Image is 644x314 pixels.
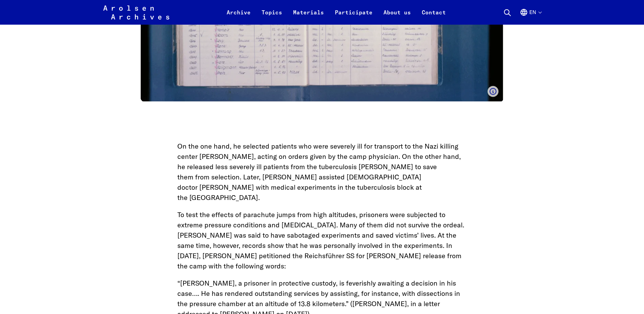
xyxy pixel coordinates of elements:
[221,8,256,25] a: Archive
[416,8,451,25] a: Contact
[520,8,541,25] button: English, language selection
[221,4,451,21] nav: Primary
[488,86,498,97] button: Show caption
[288,8,329,25] a: Materials
[378,8,416,25] a: About us
[329,8,378,25] a: Participate
[177,141,467,203] p: On the one hand, he selected patients who were severely ill for transport to the Nazi killing cen...
[256,8,288,25] a: Topics
[177,210,467,271] p: To test the effects of parachute jumps from high altitudes, prisoners were subjected to extreme p...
